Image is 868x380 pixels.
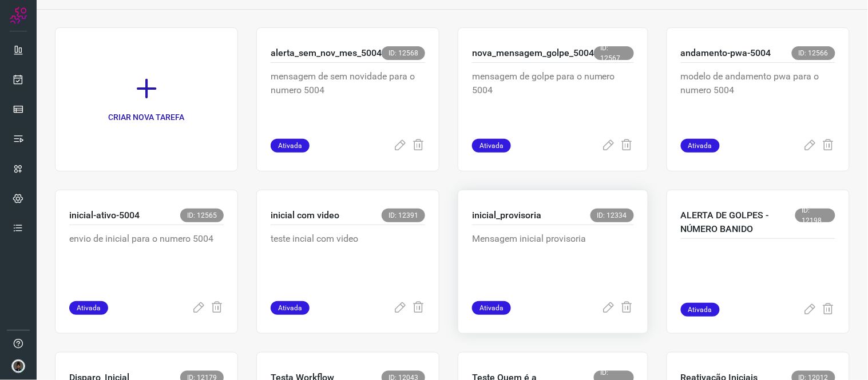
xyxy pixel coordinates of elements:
span: Ativada [472,301,511,315]
span: ID: 12567 [594,46,634,60]
span: Ativada [271,139,310,153]
span: Ativada [681,303,720,317]
span: Ativada [472,139,511,153]
span: Ativada [271,301,310,315]
p: inicial com video [271,209,339,222]
p: alerta_sem_nov_mes_5004 [271,46,382,60]
span: ID: 12568 [382,46,425,60]
p: inicial-ativo-5004 [69,209,140,222]
p: CRIAR NOVA TAREFA [109,111,185,123]
img: d44150f10045ac5288e451a80f22ca79.png [11,359,25,373]
p: modelo de andamento pwa para o numero 5004 [681,70,835,127]
span: ID: 12198 [795,209,835,222]
span: ID: 12566 [792,46,835,60]
p: Mensagem inicial provisoria [472,232,634,289]
p: ALERTA DE GOLPES - NÚMERO BANIDO [681,209,795,236]
span: Ativada [681,139,720,153]
img: Logo [10,7,27,24]
p: teste incial com video [271,232,425,289]
p: mensagem de golpe para o numero 5004 [472,70,634,127]
p: andamento-pwa-5004 [681,46,771,60]
span: ID: 12565 [180,209,224,222]
a: CRIAR NOVA TAREFA [55,27,238,171]
span: Ativada [69,301,108,315]
p: mensagem de sem novidade para o numero 5004 [271,70,425,127]
p: envio de inicial para o numero 5004 [69,232,224,289]
p: inicial_provisoria [472,209,541,222]
p: nova_mensagem_golpe_5004 [472,46,594,60]
span: ID: 12391 [382,209,425,222]
span: ID: 12334 [590,209,634,222]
